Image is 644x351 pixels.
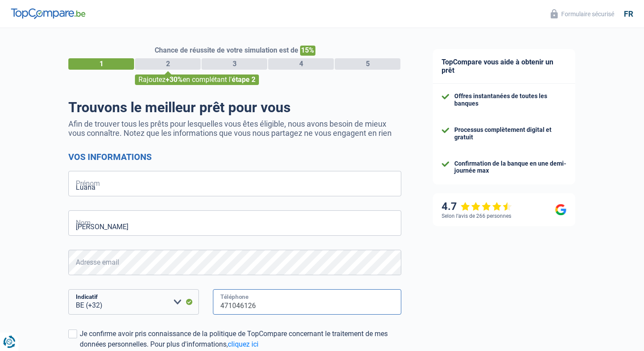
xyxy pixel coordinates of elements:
div: Rajoutez en complétant l' [135,74,259,85]
div: Processus complètement digital et gratuit [454,126,566,141]
p: Afin de trouver tous les prêts pour lesquelles vous êtes éligible, nous avons besoin de mieux vou... [68,119,401,138]
div: 4 [268,58,334,70]
div: Confirmation de la banque en une demi-journée max [454,160,566,175]
div: 4.7 [442,200,512,213]
div: fr [624,9,633,19]
img: TopCompare Logo [11,8,85,19]
a: cliquez ici [228,340,258,348]
span: +30% [166,75,183,84]
span: 15% [300,46,315,56]
div: 1 [68,58,134,70]
div: Selon l’avis de 266 personnes [442,213,511,219]
div: Offres instantanées de toutes les banques [454,92,566,107]
span: Chance de réussite de votre simulation est de [155,46,298,54]
span: étape 2 [232,75,255,84]
h1: Trouvons le meilleur prêt pour vous [68,99,401,116]
button: Formulaire sécurisé [545,7,619,21]
div: 5 [335,58,400,70]
h2: Vos informations [68,152,401,162]
div: 2 [135,58,201,70]
div: TopCompare vous aide à obtenir un prêt [433,49,575,84]
input: 401020304 [213,289,401,315]
div: Je confirme avoir pris connaissance de la politique de TopCompare concernant le traitement de mes... [80,329,401,350]
div: 3 [202,58,267,70]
